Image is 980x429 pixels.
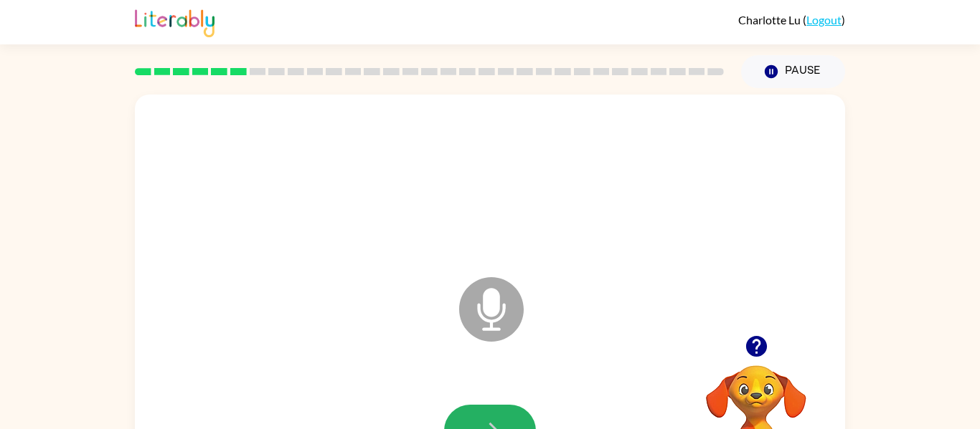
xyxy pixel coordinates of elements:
span: Charlotte Lu [738,13,803,26]
a: Logout [806,13,842,26]
div: ( ) [738,13,845,26]
button: Pause [741,55,845,88]
img: Literably [135,6,215,37]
